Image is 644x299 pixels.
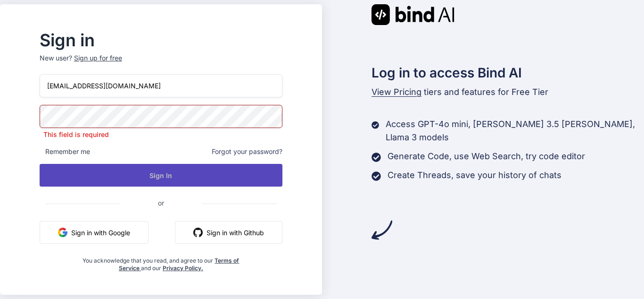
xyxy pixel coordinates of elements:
button: Sign in with Google [40,221,149,244]
img: github [193,228,203,237]
p: New user? [40,53,282,74]
a: Privacy Policy. [163,265,203,272]
input: Login or Email [40,74,282,97]
span: View Pricing [372,87,421,97]
div: Sign up for free [74,53,122,63]
span: or [120,191,202,214]
p: Access GPT-4o mini, [PERSON_NAME] 3.5 [PERSON_NAME], Llama 3 models [386,118,644,144]
span: Remember me [40,147,90,156]
img: Bind AI logo [372,4,454,25]
img: google [58,228,67,237]
button: Sign in with Github [175,221,282,244]
h2: Log in to access Bind AI [372,63,644,83]
p: Create Threads, save your history of chats [388,169,561,182]
p: Generate Code, use Web Search, try code editor [388,150,585,163]
span: Forgot your password? [212,147,282,156]
h2: Sign in [40,33,282,48]
a: Terms of Service [119,257,239,272]
div: You acknowledge that you read, and agree to our and our [80,251,242,272]
p: tiers and features for Free Tier [372,85,644,99]
img: arrow [372,220,392,240]
button: Sign In [40,164,282,187]
p: This field is required [40,130,282,139]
